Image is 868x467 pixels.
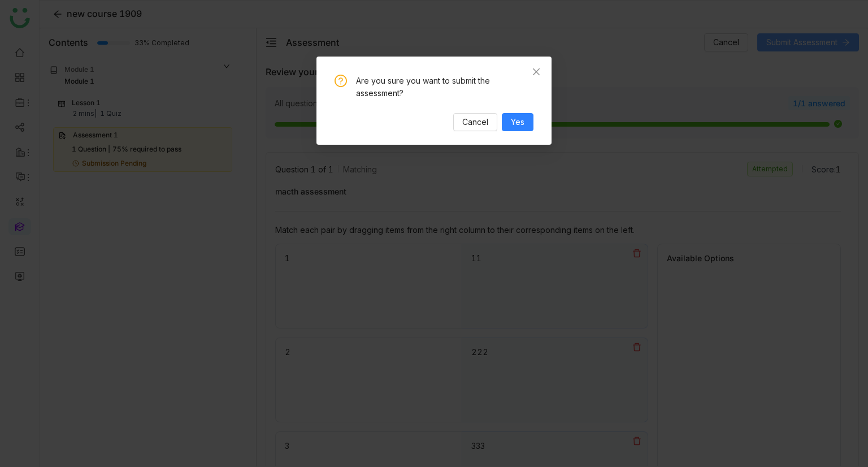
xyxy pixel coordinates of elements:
[462,116,488,128] span: Cancel
[453,113,497,131] button: Cancel
[521,57,552,87] button: Close
[356,75,533,100] div: Are you sure you want to submit the assessment?
[502,113,533,131] button: Yes
[511,116,524,128] span: Yes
